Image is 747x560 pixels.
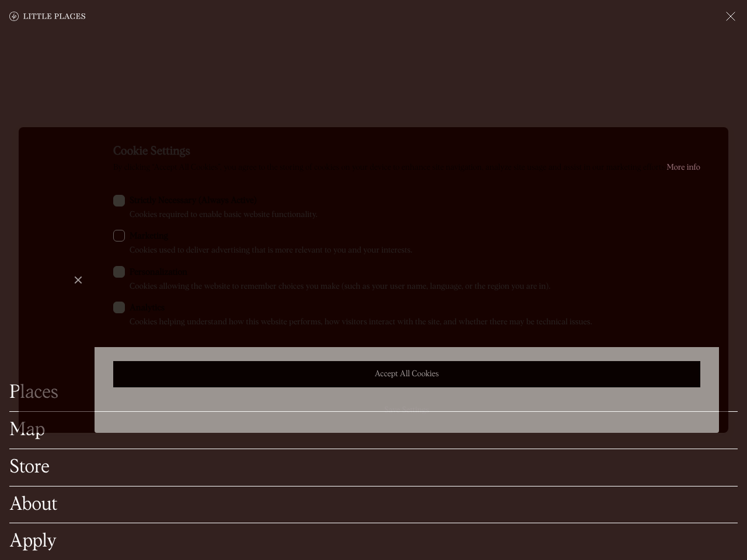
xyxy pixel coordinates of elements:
[113,406,700,414] div: Save Settings
[130,245,700,257] div: Cookies used to deliver advertising that is more relevant to you and your interests.
[125,370,688,378] div: Accept All Cookies
[130,195,700,207] div: Strictly Necessary (Always Active)
[130,209,700,221] div: Cookies required to enable basic website functionality.
[130,302,165,314] span: Analytics
[666,163,700,171] a: More info
[67,268,90,292] a: Close Cookie Preference Manager
[113,361,700,387] a: Accept All Cookies
[78,280,78,281] div: Close Cookie Preference Manager
[113,143,700,160] div: Cookie Settings
[113,174,700,416] form: ck-form
[130,281,700,293] div: Cookies allowing the website to remember choices you make (such as your user name, language, or t...
[113,162,700,174] div: By clicking “Accept All Cookies”, you agree to the storing of cookies on your device to enhance s...
[113,397,700,423] a: Save Settings
[130,267,187,279] span: Personalization
[130,230,168,243] span: Marketing
[130,317,700,328] div: Cookies helping understand how this website performs, how visitors interact with the site, and wh...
